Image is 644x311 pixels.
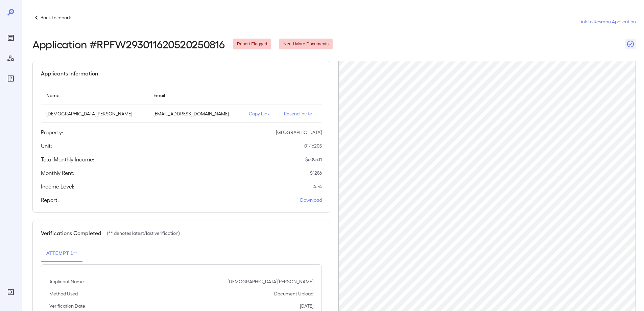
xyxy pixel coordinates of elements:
[5,53,16,64] div: Manage Users
[41,245,82,262] button: Attempt 1**
[249,110,273,117] p: Copy Link
[5,287,16,297] div: Log Out
[625,39,636,49] button: Close Report
[5,32,16,43] div: Reports
[41,182,74,191] h5: Income Level:
[41,128,63,136] h5: Property:
[41,86,322,123] table: simple table
[41,86,148,105] th: Name
[274,290,313,297] p: Document Upload
[41,14,72,21] p: Back to reports
[49,290,78,297] p: Method Used
[41,69,98,77] h5: Applicants Information
[578,18,636,25] a: Link to Resman Application
[49,278,84,285] p: Applicant Name
[233,41,271,47] span: Report Flagged
[313,183,322,190] p: 4.74
[276,129,322,136] p: [GEOGRAPHIC_DATA]
[153,110,238,117] p: [EMAIL_ADDRESS][DOMAIN_NAME]
[5,73,16,84] div: FAQ
[41,229,101,237] h5: Verifications Completed
[107,230,180,237] p: (** denotes latest/last verification)
[41,169,74,177] h5: Monthly Rent:
[284,110,316,117] p: Resend Invite
[41,142,52,150] h5: Unit:
[305,156,322,163] p: $ 6095.11
[300,197,322,203] a: Download
[46,110,143,117] p: [DEMOGRAPHIC_DATA][PERSON_NAME]
[41,155,94,163] h5: Total Monthly Income:
[49,303,85,309] p: Verification Date
[304,142,322,149] p: 01-16205
[228,278,313,285] p: [DEMOGRAPHIC_DATA][PERSON_NAME]
[310,170,322,176] p: $ 1286
[279,41,333,47] span: Need More Documents
[300,303,313,309] p: [DATE]
[32,38,225,50] h2: Application # RPFW293011620520250816
[41,196,59,204] h5: Report:
[148,86,243,105] th: Email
